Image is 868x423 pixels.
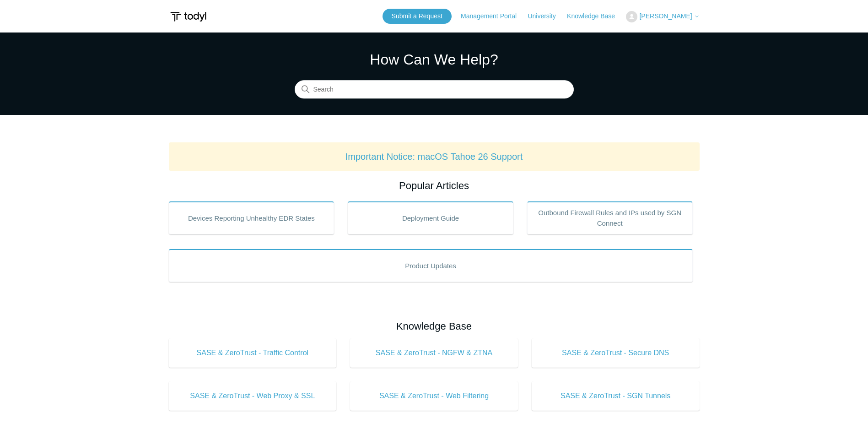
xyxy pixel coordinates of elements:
[169,201,334,234] a: Devices Reporting Unhealthy EDR States
[626,11,699,22] button: [PERSON_NAME]
[169,178,700,193] h2: Popular Articles
[527,201,693,234] a: Outbound Firewall Rules and IPs used by SGN Connect
[639,12,692,20] span: [PERSON_NAME]
[169,249,693,282] a: Product Updates
[183,390,323,401] span: SASE & ZeroTrust - Web Proxy & SSL
[169,338,337,368] a: SASE & ZeroTrust - Traffic Control
[364,347,504,358] span: SASE & ZeroTrust - NGFW & ZTNA
[364,390,504,401] span: SASE & ZeroTrust - Web Filtering
[350,381,518,411] a: SASE & ZeroTrust - Web Filtering
[532,338,700,368] a: SASE & ZeroTrust - Secure DNS
[383,9,452,24] a: Submit a Request
[183,347,323,358] span: SASE & ZeroTrust - Traffic Control
[169,319,700,334] h2: Knowledge Base
[169,381,337,411] a: SASE & ZeroTrust - Web Proxy & SSL
[348,201,513,234] a: Deployment Guide
[567,11,624,21] a: Knowledge Base
[350,338,518,368] a: SASE & ZeroTrust - NGFW & ZTNA
[169,8,208,25] img: Todyl Support Center Help Center home page
[295,49,574,70] h1: How Can We Help?
[295,81,574,99] input: Search
[528,11,565,21] a: University
[345,152,523,162] a: Important Notice: macOS Tahoe 26 Support
[532,381,700,411] a: SASE & ZeroTrust - SGN Tunnels
[545,347,686,358] span: SASE & ZeroTrust - Secure DNS
[461,11,526,21] a: Management Portal
[545,390,686,401] span: SASE & ZeroTrust - SGN Tunnels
